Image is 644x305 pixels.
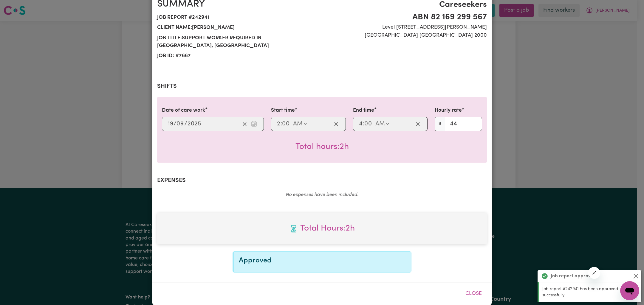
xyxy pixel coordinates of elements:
[157,23,318,33] span: Client name: [PERSON_NAME]
[277,119,281,128] input: --
[157,177,487,184] h2: Expenses
[168,119,174,128] input: --
[162,107,205,114] label: Date of care work
[162,222,482,235] span: Total hours worked: 2 hours
[157,51,318,61] span: Job ID: # 7667
[620,281,639,300] iframe: Button to launch messaging window
[353,107,374,114] label: End time
[249,119,259,128] button: Enter the date of care work
[551,273,596,280] strong: Job report approved
[4,4,36,9] span: Need any help?
[365,119,372,128] input: --
[435,107,462,114] label: Hourly rate
[240,119,249,128] button: Clear date
[359,119,363,128] input: --
[435,117,445,131] span: $
[326,11,487,24] span: ABN 82 169 299 567
[157,83,487,90] h2: Shifts
[174,121,177,127] span: /
[286,192,358,197] em: No expenses have been included.
[157,13,318,23] span: Job report # 242941
[364,121,368,127] span: 0
[326,32,487,39] span: [GEOGRAPHIC_DATA] [GEOGRAPHIC_DATA] 2000
[363,121,364,127] span: :
[282,119,290,128] input: --
[271,107,295,114] label: Start time
[282,121,286,127] span: 0
[542,286,638,299] p: Job report #242941 has been approved successfully
[588,267,600,279] iframe: Close message
[326,24,487,31] span: Level [STREET_ADDRESS][PERSON_NAME]
[157,33,318,51] span: Job title: Support Worker Required in [GEOGRAPHIC_DATA], [GEOGRAPHIC_DATA]
[187,119,201,128] input: ----
[460,287,487,300] button: Close
[281,121,282,127] span: :
[177,119,184,128] input: --
[184,121,187,127] span: /
[177,121,180,127] span: 0
[239,257,272,264] span: Approved
[295,143,349,151] span: Total hours worked: 2 hours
